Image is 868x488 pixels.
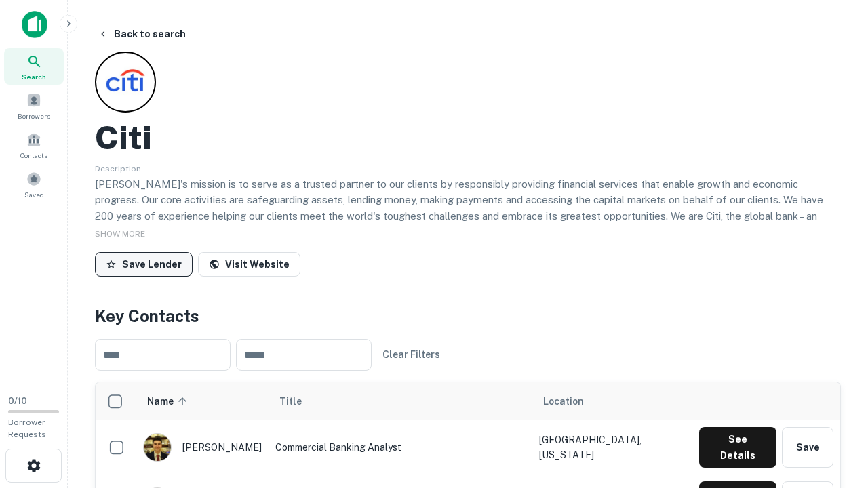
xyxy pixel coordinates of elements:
h4: Key Contacts [95,304,841,328]
span: Borrower Requests [8,418,46,439]
div: [PERSON_NAME] [143,433,262,462]
th: Location [532,382,692,420]
iframe: Chat Widget [800,380,868,445]
span: Location [543,393,584,409]
span: Name [147,393,191,409]
span: Description [95,164,141,174]
button: Save [782,427,833,468]
span: 0 / 10 [8,396,27,406]
button: Save Lender [95,252,193,277]
span: Title [279,393,319,409]
img: 1753279374948 [144,434,171,461]
span: Contacts [20,150,47,161]
span: Borrowers [18,110,50,121]
button: See Details [699,427,776,468]
a: Borrowers [4,87,64,124]
span: Saved [24,189,44,200]
a: Saved [4,166,64,203]
button: Clear Filters [377,342,446,367]
th: Title [269,382,532,420]
span: Search [22,71,46,82]
p: [PERSON_NAME]'s mission is to serve as a trusted partner to our clients by responsibly providing ... [95,176,841,256]
td: [GEOGRAPHIC_DATA], [US_STATE] [532,420,692,474]
button: Back to search [92,22,191,46]
span: SHOW MORE [95,229,145,239]
a: Visit Website [198,252,300,277]
td: Commercial Banking Analyst [269,420,532,474]
img: capitalize-icon.png [22,11,47,38]
a: Contacts [4,127,64,163]
th: Name [136,382,269,420]
a: Search [4,48,64,85]
h2: Citi [95,118,152,157]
